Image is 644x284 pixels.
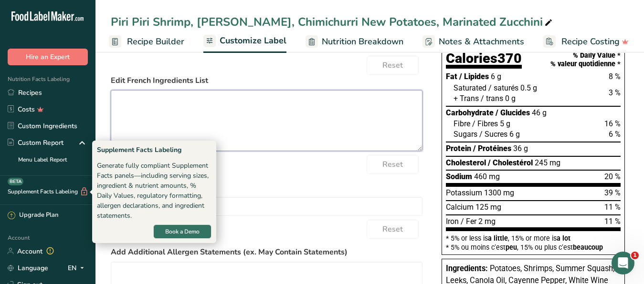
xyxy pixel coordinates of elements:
span: 36 g [513,144,528,153]
span: Sodium [446,172,472,181]
a: Notes & Attachments [422,31,524,52]
div: Piri Piri Shrimp, [PERSON_NAME], Chimichurri New Potatoes, Marinated Zucchini [111,13,554,30]
span: beaucoup [573,243,603,251]
span: 1 [631,252,639,259]
span: Ingredients: [446,264,488,273]
iframe: Intercom live chat [612,252,634,274]
span: 370 [497,50,522,66]
button: Hire an Expert [8,49,88,65]
span: 39 % [604,188,621,197]
div: Calories [446,51,522,69]
span: Protein [446,144,471,153]
span: / Fer [461,217,476,226]
span: a lot [557,234,570,242]
section: * 5% or less is , 15% or more is [446,231,621,251]
span: / Protéines [473,144,511,153]
span: Iron [446,217,459,226]
span: Cholesterol [446,158,486,167]
span: 3 % [609,88,621,97]
div: * 5% ou moins c’est , 15% ou plus c’est [446,244,621,251]
span: 8 % [609,72,621,81]
span: Carbohydrate [446,108,494,117]
span: 0 g [505,94,516,103]
span: / Cholestérol [488,158,533,167]
a: Recipe Builder [109,31,184,52]
span: Saturated [454,83,486,92]
span: Fat [446,72,457,81]
a: Nutrition Breakdown [306,31,403,52]
span: 20 % [604,172,621,181]
span: Sugars [454,130,477,139]
label: Edit French Ingredients List [111,75,422,86]
span: 460 mg [474,172,500,181]
label: Edit Allergens [111,182,422,193]
span: Fibre [454,119,470,128]
span: Nutrition Breakdown [322,35,403,48]
span: Customize Label [220,34,286,47]
span: 0.5 g [520,83,537,92]
span: Recipe Builder [127,35,184,48]
button: Reset [367,56,419,75]
input: Select allergens [153,199,422,213]
span: / saturés [488,83,518,92]
a: Recipe Costing [543,31,629,52]
button: Reset [367,220,419,239]
span: / trans [481,94,503,103]
span: 2 mg [478,217,496,226]
span: + Trans [454,94,479,103]
span: 6 g [491,72,501,81]
div: Supplement Facts Labeling [97,145,211,155]
span: / Sucres [479,130,507,139]
div: BETA [8,178,23,185]
span: / Fibres [472,119,498,128]
span: / Lipides [459,72,489,81]
span: peu [506,243,517,251]
div: Custom Report [8,138,63,148]
span: Notes & Attachments [439,35,524,48]
div: % Daily Value * % valeur quotidienne * [550,51,621,68]
a: Language [8,260,48,276]
span: 11 % [604,203,621,212]
label: Add Additional Allergen Statements (ex. May Contain Statements) [111,246,422,258]
div: Generate fully compliant Supplement Facts panels—including serving sizes, ingredient & nutrient a... [97,161,211,221]
span: Reset [382,159,403,170]
span: Book a Demo [165,227,200,236]
span: 245 mg [535,158,560,167]
span: 16 % [604,119,621,128]
button: Reset [367,155,419,174]
span: Reset [382,60,403,71]
span: a little [488,234,508,242]
span: 125 mg [475,203,501,212]
span: 6 % [609,130,621,139]
span: Calcium [446,203,474,212]
span: / Glucides [496,108,530,117]
div: EN [68,262,88,274]
span: Recipe Costing [561,35,620,48]
span: 46 g [532,108,547,117]
span: Reset [382,223,403,235]
span: 11 % [604,217,621,226]
a: Customize Label [203,30,286,53]
span: Potassium [446,188,482,197]
div: Upgrade Plan [8,211,58,220]
span: 5 g [500,119,510,128]
button: Book a Demo [153,224,211,239]
span: 6 g [509,130,520,139]
span: 1300 mg [484,188,514,197]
